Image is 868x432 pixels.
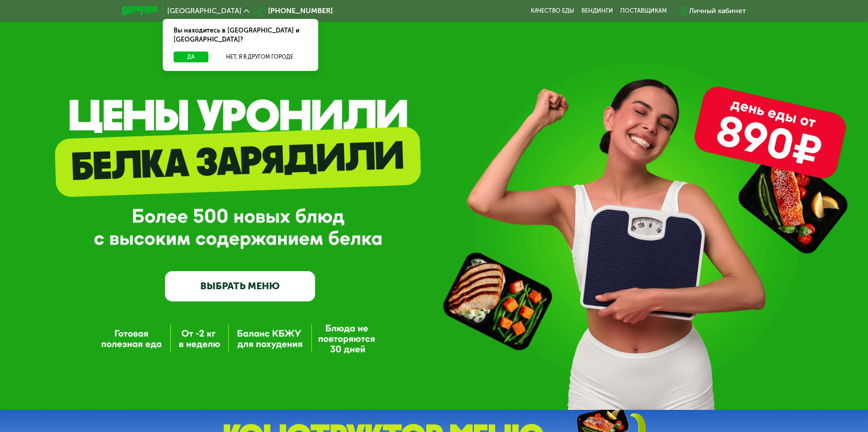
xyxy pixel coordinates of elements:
button: Да [174,52,208,62]
span: [GEOGRAPHIC_DATA] [167,7,241,14]
a: Вендинги [581,7,613,14]
div: Вы находитесь в [GEOGRAPHIC_DATA] и [GEOGRAPHIC_DATA]? [163,19,318,52]
a: [PHONE_NUMBER] [254,5,333,16]
div: поставщикам [620,7,667,14]
div: Личный кабинет [689,5,746,16]
button: Нет, я в другом городе [212,52,307,62]
a: ВЫБРАТЬ МЕНЮ [165,271,315,301]
a: Качество еды [531,7,574,14]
